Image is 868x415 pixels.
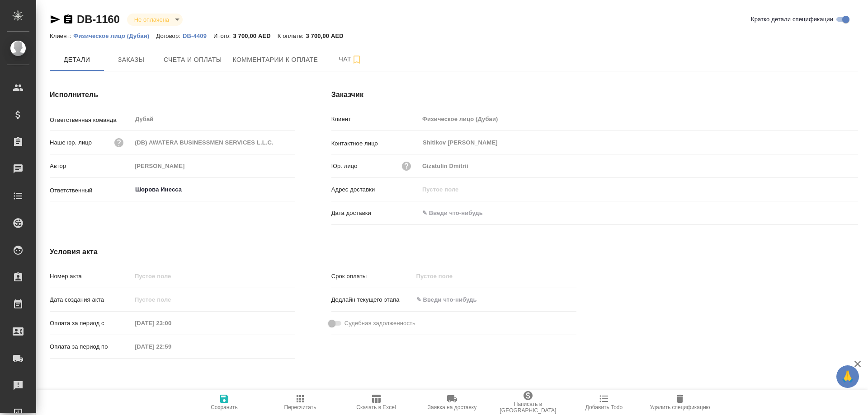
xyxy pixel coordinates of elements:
a: DB-1160 [77,13,120,25]
p: К оплате: [278,33,306,39]
p: Ответственная команда [50,116,132,125]
p: Адрес доставки [331,185,419,194]
span: Комментарии к оплате [233,54,318,65]
button: 🙏 [836,365,859,388]
input: ✎ Введи что-нибудь [419,206,498,219]
p: Оплата за период по [50,342,132,351]
p: Наше юр. лицо [50,138,92,147]
p: Номер акта [50,272,132,281]
input: Пустое поле [132,159,295,173]
input: Пустое поле [419,183,858,196]
input: Пустое поле [413,270,492,283]
p: Контактное лицо [331,139,419,148]
p: Дедлайн текущего этапа [331,295,413,304]
button: Open [290,189,292,191]
p: Дата доставки [331,209,419,218]
span: Кратко детали спецификации [751,15,833,24]
p: Юр. лицо [331,162,358,171]
input: Пустое поле [132,293,211,306]
span: Счета и оплаты [164,54,222,65]
a: Физическое лицо (Дубаи) [73,32,156,39]
button: Скопировать ссылку для ЯМессенджера [50,14,61,25]
button: Скопировать ссылку [63,14,74,25]
span: Чат [329,54,372,65]
input: Пустое поле [132,136,295,149]
input: Пустое поле [132,270,295,283]
p: Итого: [213,33,233,39]
p: Клиент: [50,33,73,39]
h4: Заказчик [331,89,858,100]
input: Пустое поле [419,159,858,173]
p: Клиент [331,115,419,124]
p: Ответственный [50,186,132,195]
p: 3 700,00 AED [306,33,350,39]
p: Договор: [156,33,183,39]
input: Пустое поле [419,112,858,126]
input: Пустое поле [132,317,211,330]
svg: Подписаться [351,54,362,65]
input: ✎ Введи что-нибудь [413,293,492,306]
input: Пустое поле [132,340,211,353]
button: Не оплачена [132,16,172,23]
p: Срок оплаты [331,272,413,281]
p: DB-4409 [183,33,213,39]
span: Судебная задолженность [344,319,415,328]
span: Детали [55,54,99,65]
p: 3 700,00 AED [233,33,277,39]
span: 🙏 [840,367,855,386]
p: Дата создания акта [50,295,132,304]
a: DB-4409 [183,32,213,39]
p: Оплата за период с [50,319,132,328]
h4: Условия акта [50,247,576,257]
div: Не оплачена [127,14,183,26]
h4: Исполнитель [50,89,295,100]
p: Автор [50,162,132,171]
span: Заказы [109,54,153,65]
p: Физическое лицо (Дубаи) [73,33,156,39]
